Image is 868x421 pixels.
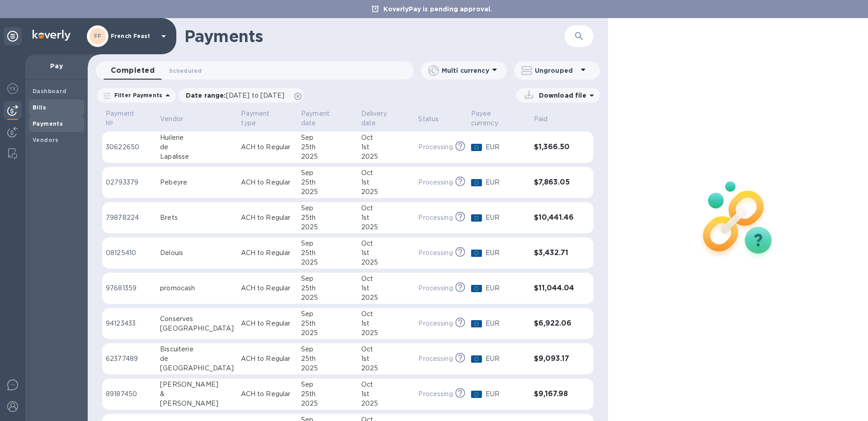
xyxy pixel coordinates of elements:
[418,178,453,187] p: Processing
[226,92,284,99] span: [DATE] to [DATE]
[534,114,548,124] p: Paid
[106,319,153,328] p: 94123433
[160,389,234,399] div: &
[33,104,46,111] b: Bills
[379,5,497,14] p: KoverlyPay is pending approval.
[106,142,153,152] p: 30622650
[361,364,411,373] div: 2025
[160,152,234,161] div: Lapalisse
[106,109,141,128] p: Payment №
[418,114,450,124] span: Status
[160,314,234,324] div: Conserves
[33,61,80,71] p: Pay
[241,142,294,152] p: ACH to Regular
[160,178,234,187] div: Pebeyre
[94,33,102,39] b: FF
[301,133,354,142] div: Sep
[534,114,560,124] span: Paid
[361,222,411,232] div: 2025
[418,389,453,399] p: Processing
[301,380,354,389] div: Sep
[160,345,234,354] div: Biscuiterie
[33,137,59,143] b: Vendors
[301,168,354,178] div: Sep
[301,213,354,222] div: 25th
[301,389,354,399] div: 25th
[361,168,411,178] div: Oct
[361,293,411,303] div: 2025
[361,309,411,319] div: Oct
[535,66,578,75] p: Ungrouped
[361,284,411,293] div: 1st
[301,399,354,408] div: 2025
[486,389,527,399] p: EUR
[301,109,354,128] span: Payment date
[301,178,354,187] div: 25th
[301,258,354,267] div: 2025
[106,354,153,364] p: 62377489
[106,109,153,128] span: Payment №
[111,64,155,77] span: Completed
[361,187,411,197] div: 2025
[471,109,515,128] p: Payee currency
[241,213,294,222] p: ACH to Regular
[418,354,453,364] p: Processing
[361,380,411,389] div: Oct
[160,213,234,222] div: Brets
[361,354,411,364] div: 1st
[301,152,354,161] div: 2025
[418,284,453,293] p: Processing
[4,27,22,45] div: Unpin categories
[33,30,71,41] img: Logo
[301,309,354,319] div: Sep
[241,319,294,328] p: ACH to Regular
[442,66,489,75] p: Multi currency
[361,178,411,187] div: 1st
[535,91,586,100] p: Download file
[160,364,234,373] div: [GEOGRAPHIC_DATA]
[160,114,183,124] p: Vendor
[111,91,162,99] p: Filter Payments
[179,88,304,103] div: Date range:[DATE] to [DATE]
[418,213,453,222] p: Processing
[160,248,234,258] div: Delouis
[486,284,527,293] p: EUR
[106,213,153,222] p: 79878224
[361,109,411,128] span: Delivery date
[361,203,411,213] div: Oct
[471,109,527,128] span: Payee currency
[486,248,527,258] p: EUR
[241,284,294,293] p: ACH to Regular
[534,284,576,293] h3: $11,044.04
[418,319,453,328] p: Processing
[301,142,354,152] div: 25th
[361,133,411,142] div: Oct
[241,178,294,187] p: ACH to Regular
[486,213,527,222] p: EUR
[301,284,354,293] div: 25th
[534,178,576,187] h3: $7,863.05
[106,389,153,399] p: 89187450
[361,239,411,248] div: Oct
[301,222,354,232] div: 2025
[418,248,453,258] p: Processing
[241,109,294,128] span: Payment type
[361,213,411,222] div: 1st
[160,142,234,152] div: de
[301,248,354,258] div: 25th
[418,114,439,124] p: Status
[106,284,153,293] p: 97681359
[301,109,342,128] p: Payment date
[486,142,527,152] p: EUR
[33,88,67,95] b: Dashboard
[106,248,153,258] p: 08125410
[301,328,354,338] div: 2025
[301,319,354,328] div: 25th
[301,239,354,248] div: Sep
[241,109,282,128] p: Payment type
[301,274,354,284] div: Sep
[7,83,18,94] img: Foreign exchange
[361,248,411,258] div: 1st
[361,142,411,152] div: 1st
[361,258,411,267] div: 2025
